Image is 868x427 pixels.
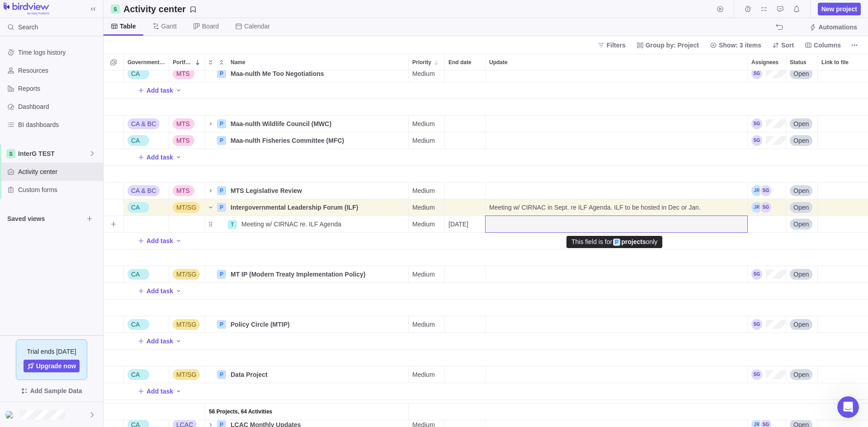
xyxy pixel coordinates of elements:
span: Group by: Project [646,41,699,50]
div: Portfolio [169,166,205,183]
span: [DATE] [448,220,468,229]
span: Approval requests [774,3,787,15]
div: Portfolio [169,199,205,216]
div: Name [205,366,409,383]
div: MTS [169,132,205,149]
div: End date [445,166,486,183]
span: Activity center [18,167,99,176]
div: Portfolio [169,66,205,82]
span: Dashboard [18,102,99,111]
div: End date [445,366,486,383]
div: Priority [409,166,445,183]
span: Name [231,58,245,67]
div: End date [445,216,486,233]
span: Add activity [175,151,182,164]
span: Custom forms [18,185,99,194]
span: Add activity [175,285,182,297]
div: Assignees [748,199,786,216]
div: P [217,69,226,78]
img: Show [5,411,16,418]
div: Open [786,199,817,216]
span: MTS [176,136,190,145]
div: Portfolio [169,316,205,333]
span: CA & BC [131,186,156,195]
span: Status [790,58,807,67]
div: Ask a questionAI Agent and team can helpProfile image for Fin [9,106,172,141]
div: Intergovernmental Leadership Forum (ILF) [227,199,408,216]
div: MT IP (Modern Treaty Implementation Policy) [227,266,408,282]
span: New project [818,3,861,15]
div: Name [205,249,409,266]
span: Add task [146,236,173,245]
span: Filters [607,41,626,50]
div: MTS [169,116,205,132]
div: Status [786,183,818,199]
span: Notifications [790,3,803,15]
span: Add activity [175,335,182,347]
div: P [217,270,226,279]
div: Update [486,99,748,116]
div: Update [486,66,748,82]
div: Update [486,216,748,233]
div: Priority [409,199,445,216]
div: Open [786,183,817,199]
div: Priority [409,183,445,199]
div: Name [205,99,409,116]
div: Status [786,366,818,383]
span: Add Sample Data [7,384,96,398]
span: MTS Legislative Review [231,186,302,195]
div: P [217,370,226,379]
div: Status [786,66,818,82]
div: Portfolio [169,366,205,383]
div: Government Level [124,183,169,199]
span: Time logs [741,3,754,15]
a: My assignments [758,7,770,14]
span: CA [131,203,140,212]
div: Status [786,199,818,216]
span: Start timer [714,3,726,15]
span: Maa-nulth Wildlife Council (MWC) [231,119,331,128]
div: Priority [409,366,445,383]
span: CA [131,69,140,78]
div: Medium [409,216,444,232]
div: Maa-nulth Wildlife Council (MWC) [227,116,408,132]
img: Profile image for Fin [141,118,151,129]
div: Close [156,14,172,31]
span: Reports [18,84,99,93]
div: Assignees [748,366,786,383]
span: Add task [137,385,173,398]
div: End date [445,99,486,116]
div: Open [786,116,817,132]
div: Update [486,166,748,183]
span: Meeting w/ CIRNAC in Sept. re ILF Agenda. ILF to be hosted in Dec or Jan. [489,203,701,212]
div: P [613,239,620,246]
div: Portfolio [169,183,205,199]
div: Medium [409,183,444,199]
div: T [228,220,237,229]
span: Add task [137,285,173,297]
div: Portfolio [169,116,205,132]
span: Filters [594,39,629,52]
div: Update [486,132,748,149]
span: Sort [781,41,794,50]
div: Status [786,316,818,333]
span: Columns [814,41,841,50]
div: Webinars [19,186,151,196]
span: Save your current layout and filters as a View [120,3,200,15]
div: Maa-nulth Me Too Negotiations [227,66,408,82]
div: Assignees [748,249,786,266]
div: Assignees [748,266,786,283]
div: Assignees [748,116,786,132]
div: Update [486,116,748,132]
span: Medium [412,136,435,145]
div: CA [124,132,169,149]
a: Product updates [13,149,168,166]
div: Government Level [124,116,169,132]
div: Assignees [748,132,786,149]
span: Open [793,220,809,229]
div: Priority [409,66,445,82]
span: Portfolio [173,58,193,67]
div: End date [445,316,486,333]
span: New project [821,5,857,14]
div: Update [486,199,748,216]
